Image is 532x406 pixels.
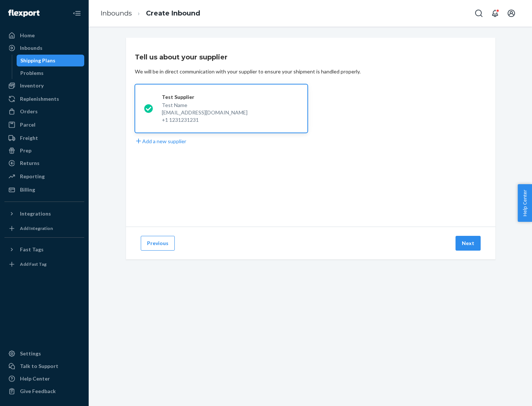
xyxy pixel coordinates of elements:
div: Prep [20,147,31,154]
button: Open notifications [488,6,502,21]
div: Parcel [20,121,35,128]
a: Freight [4,132,84,144]
a: Add Integration [4,223,84,234]
a: Inbounds [4,42,84,54]
a: Parcel [4,119,84,131]
a: Reporting [4,171,84,182]
a: Orders [4,106,84,117]
div: Replenishments [20,95,59,103]
div: Add Fast Tag [20,261,47,267]
a: Inventory [4,80,84,92]
div: Problems [20,69,44,77]
button: Help Center [518,184,532,222]
a: Prep [4,145,84,156]
div: Home [20,32,35,39]
a: Shipping Plans [17,55,85,66]
div: Integrations [20,210,51,217]
button: Give Feedback [4,385,84,397]
button: Open Search Box [471,6,486,21]
div: We will be in direct communication with your supplier to ensure your shipment is handled properly. [135,68,361,75]
ol: breadcrumbs [95,3,206,24]
img: Flexport logo [8,10,40,17]
div: Freight [20,134,38,142]
div: Billing [20,186,35,193]
a: Talk to Support [4,360,84,372]
button: Next [456,236,481,251]
button: Close Navigation [69,6,84,21]
h3: Tell us about your supplier [135,52,228,62]
a: Inbounds [100,9,132,17]
div: Returns [20,159,40,167]
a: Home [4,30,84,41]
a: Returns [4,157,84,169]
button: Open account menu [504,6,519,21]
a: Replenishments [4,93,84,105]
div: Add Integration [20,225,53,231]
a: Create Inbound [146,9,200,17]
a: Billing [4,184,84,196]
button: Previous [141,236,175,251]
div: Settings [20,350,41,357]
div: Give Feedback [20,388,56,395]
div: Inventory [20,82,44,89]
a: Problems [17,67,85,79]
div: Reporting [20,173,45,180]
button: Add a new supplier [135,137,186,145]
a: Add Fast Tag [4,258,84,270]
a: Help Center [4,373,84,385]
div: Fast Tags [20,246,44,253]
a: Settings [4,348,84,359]
div: Help Center [20,375,50,382]
div: Talk to Support [20,362,58,370]
div: Inbounds [20,44,42,52]
div: Shipping Plans [20,57,55,64]
button: Fast Tags [4,244,84,255]
button: Integrations [4,208,84,220]
div: Orders [20,108,38,115]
